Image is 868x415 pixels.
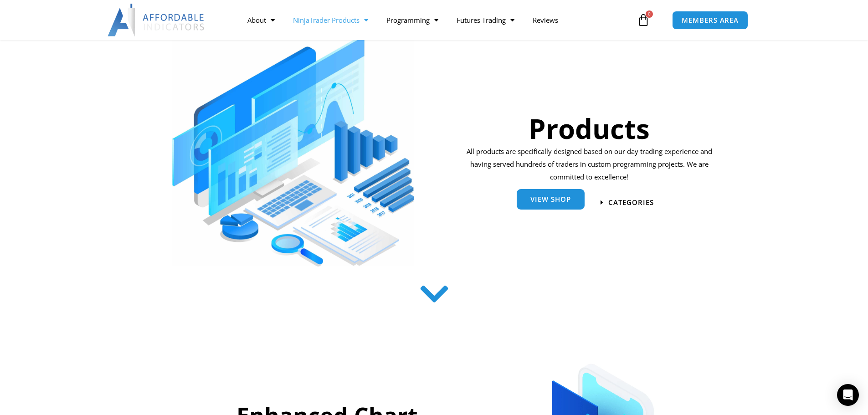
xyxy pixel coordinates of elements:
span: categories [608,199,654,206]
a: categories [601,199,654,206]
a: View Shop [517,189,585,210]
span: View Shop [530,196,571,203]
span: 0 [646,10,653,18]
div: Open Intercom Messenger [837,384,859,406]
h1: Products [463,109,715,148]
a: About [238,10,284,31]
img: ProductsSection scaled | Affordable Indicators – NinjaTrader [172,36,414,266]
a: Programming [377,10,447,31]
a: 0 [623,7,663,33]
p: All products are specifically designed based on our day trading experience and having served hund... [463,145,715,184]
a: Futures Trading [447,10,524,31]
a: MEMBERS AREA [672,11,748,30]
nav: Menu [238,10,635,31]
a: NinjaTrader Products [284,10,377,31]
img: LogoAI | Affordable Indicators – NinjaTrader [108,4,205,36]
span: MEMBERS AREA [682,17,739,24]
a: Reviews [524,10,567,31]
